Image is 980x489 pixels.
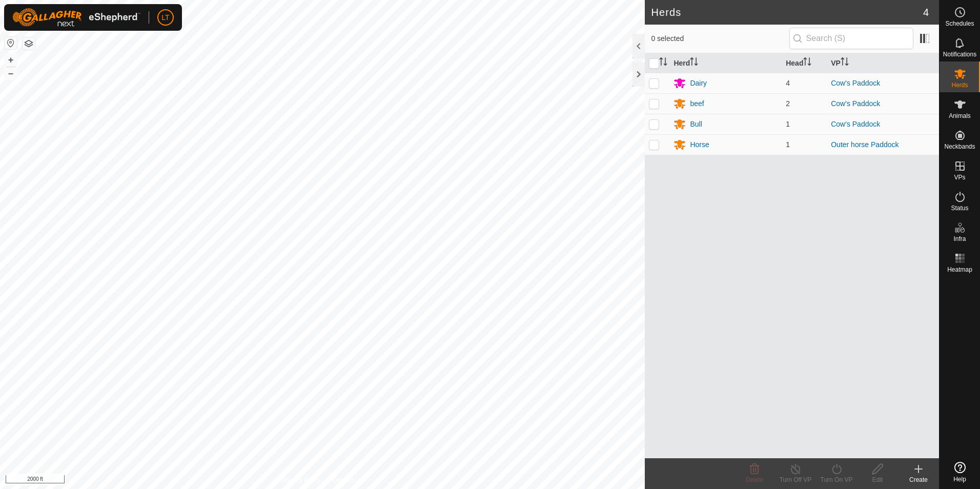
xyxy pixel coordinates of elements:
span: Animals [949,113,971,119]
span: Help [953,476,966,482]
th: Head [782,53,827,73]
div: Horse [690,139,709,150]
span: 1 [786,120,790,128]
span: Heatmap [947,267,972,273]
span: 1 [786,140,790,149]
div: Turn Off VP [775,475,816,484]
div: Dairy [690,78,707,89]
p-sorticon: Activate to sort [841,59,849,67]
span: Status [951,205,968,211]
span: 2 [786,99,790,108]
button: Reset Map [5,37,17,49]
p-sorticon: Activate to sort [690,59,698,67]
h2: Herds [651,6,923,18]
span: Herds [951,82,968,88]
span: Neckbands [944,144,975,150]
div: beef [690,98,704,109]
span: Notifications [943,51,976,57]
input: Search (S) [789,28,913,49]
span: Infra [953,236,966,242]
a: Cow's Paddock [831,79,880,87]
img: Gallagher Logo [12,8,140,27]
p-sorticon: Activate to sort [803,59,811,67]
span: LT [161,12,169,23]
button: + [5,54,17,66]
span: 4 [786,79,790,87]
a: Privacy Policy [282,476,320,485]
th: Herd [669,53,782,73]
span: 0 selected [651,33,789,44]
a: Contact Us [333,476,363,485]
div: Bull [690,119,702,130]
button: – [5,67,17,79]
button: Map Layers [23,37,35,50]
p-sorticon: Activate to sort [659,59,667,67]
a: Outer horse Paddock [831,140,899,149]
div: Turn On VP [816,475,857,484]
span: VPs [954,174,965,180]
div: Edit [857,475,898,484]
span: Delete [746,476,764,483]
a: Cow's Paddock [831,120,880,128]
a: Cow's Paddock [831,99,880,108]
a: Help [940,458,980,486]
th: VP [827,53,939,73]
span: Schedules [945,21,974,27]
span: 4 [923,5,929,20]
div: Create [898,475,939,484]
